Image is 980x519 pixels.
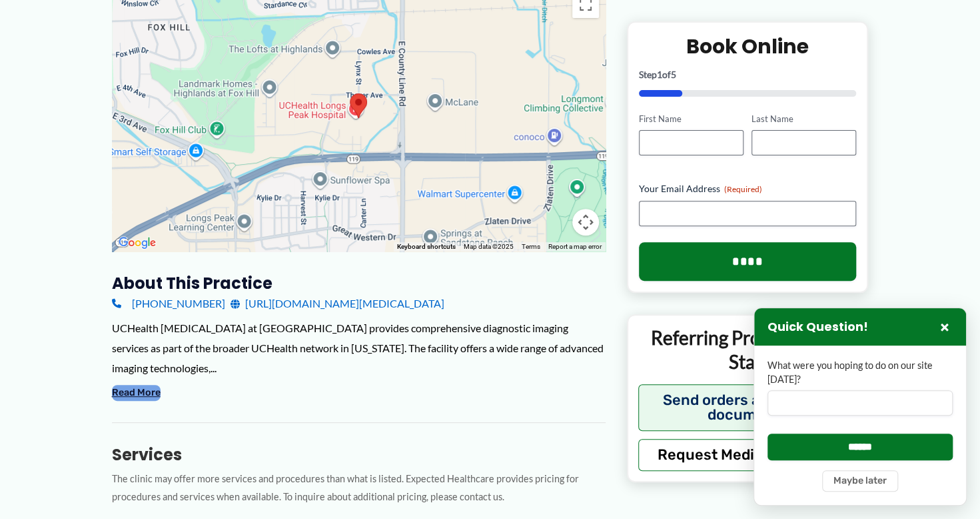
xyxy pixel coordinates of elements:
h3: Services [112,444,606,465]
button: Close [937,319,953,335]
div: UCHealth [MEDICAL_DATA] at [GEOGRAPHIC_DATA] provides comprehensive diagnostic imaging services a... [112,318,606,378]
label: What were you hoping to do on our site [DATE]? [767,359,953,386]
span: Map data ©2025 [464,243,514,250]
span: 1 [657,69,662,80]
button: Send orders and clinical documents [638,384,857,431]
label: First Name [639,113,743,125]
a: Terms (opens in new tab) [522,243,540,250]
span: (Required) [724,185,762,195]
a: [URL][DOMAIN_NAME][MEDICAL_DATA] [231,294,444,314]
img: Google [115,234,159,251]
a: Open this area in Google Maps (opens a new window) [115,234,159,251]
h3: About this practice [112,273,606,294]
label: Last Name [751,113,856,125]
button: Read More [112,385,161,401]
p: Step of [639,70,857,79]
a: [PHONE_NUMBER] [112,294,225,314]
a: Report a map error [548,243,602,250]
button: Map camera controls [572,209,599,235]
button: Keyboard shortcuts [397,242,456,251]
p: Referring Providers and Staff [638,326,857,375]
button: Maybe later [822,470,898,492]
span: 5 [671,69,676,80]
p: The clinic may offer more services and procedures than what is listed. Expected Healthcare provid... [112,470,606,506]
button: Request Medical Records [638,439,857,471]
h3: Quick Question! [767,320,868,335]
label: Your Email Address [639,183,857,196]
h2: Book Online [639,33,857,59]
